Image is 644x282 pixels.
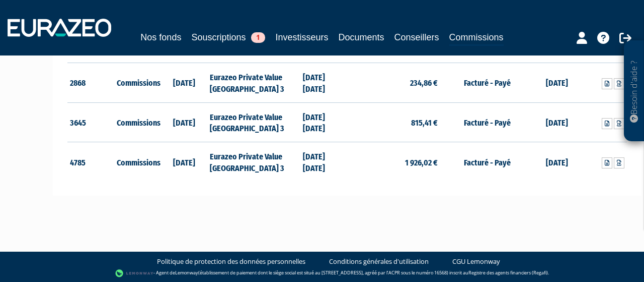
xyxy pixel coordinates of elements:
td: 2868 [67,63,114,102]
td: [DATE] [534,102,581,142]
img: 1732889491-logotype_eurazeo_blanc_rvb.png [8,19,111,37]
td: [DATE] [160,63,207,102]
td: 1 926,02 € [347,142,440,182]
a: Lemonway [175,270,198,276]
td: [DATE] [534,63,581,102]
a: CGU Lemonway [452,257,500,266]
td: Facturé - Payé [440,142,533,182]
td: Commissions [114,102,161,142]
td: Eurazeo Private Value [GEOGRAPHIC_DATA] 3 [207,63,300,102]
a: Souscriptions1 [191,30,265,44]
td: Eurazeo Private Value [GEOGRAPHIC_DATA] 3 [207,142,300,182]
td: [DATE] [160,142,207,182]
a: Conseillers [394,30,439,44]
span: 1 [251,32,265,43]
td: 3645 [67,102,114,142]
a: Conditions générales d'utilisation [329,257,429,266]
td: [DATE] [160,102,207,142]
p: Besoin d'aide ? [628,46,640,137]
td: [DATE] [DATE] [300,63,347,102]
td: [DATE] [534,142,581,182]
td: Commissions [114,63,161,102]
a: Politique de protection des données personnelles [157,257,305,266]
a: Registre des agents financiers (Regafi) [468,270,548,276]
td: [DATE] [DATE] [300,102,347,142]
td: Commissions [114,142,161,182]
a: Commissions [449,30,504,46]
div: - Agent de (établissement de paiement dont le siège social est situé au [STREET_ADDRESS], agréé p... [10,268,634,278]
a: Investisseurs [275,30,328,44]
img: logo-lemonway.png [115,268,154,278]
td: 815,41 € [347,102,440,142]
td: Facturé - Payé [440,63,533,102]
td: Facturé - Payé [440,102,533,142]
td: 4785 [67,142,114,182]
td: Eurazeo Private Value [GEOGRAPHIC_DATA] 3 [207,102,300,142]
a: Documents [339,30,384,44]
td: [DATE] [DATE] [300,142,347,182]
td: 234,86 € [347,63,440,102]
a: Nos fonds [140,30,181,44]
